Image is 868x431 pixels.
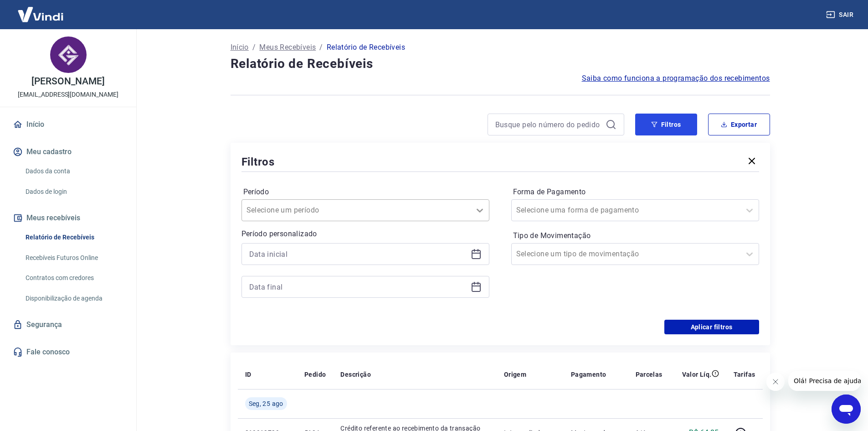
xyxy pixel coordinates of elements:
button: Filtros [635,114,697,135]
a: Relatório de Recebíveis [22,228,125,247]
h5: Filtros [241,155,275,169]
p: / [319,42,323,53]
span: Seg, 25 ago [249,399,283,408]
a: Segurança [11,315,125,335]
button: Meus recebíveis [11,208,125,228]
p: Parcelas [636,370,663,379]
img: 8e373231-1c48-4452-a55d-e99fb691e6ac.jpeg [50,36,87,73]
a: Dados da conta [22,162,125,181]
p: ID [245,370,252,379]
iframe: Botão para abrir a janela de mensagens [832,395,861,424]
button: Aplicar filtros [664,320,759,334]
button: Sair [824,6,857,23]
img: Vindi [11,0,70,28]
iframe: Fechar mensagem [766,373,785,391]
p: Pedido [304,370,326,379]
button: Exportar [708,114,770,135]
p: Valor Líq. [682,370,712,379]
label: Forma de Pagamento [513,187,757,197]
a: Disponibilização de agenda [22,289,125,308]
button: Meu cadastro [11,142,125,162]
p: Relatório de Recebíveis [327,42,405,53]
a: Dados de login [22,182,125,201]
p: Tarifas [734,370,755,379]
a: Saiba como funciona a programação dos recebimentos [582,73,770,84]
h4: Relatório de Recebíveis [231,55,770,73]
label: Tipo de Movimentação [513,230,757,241]
p: Origem [504,370,526,379]
p: Período personalizado [241,228,489,239]
p: Pagamento [571,370,606,379]
a: Recebíveis Futuros Online [22,249,125,267]
input: Data final [249,280,467,294]
label: Período [243,187,488,197]
p: / [252,42,256,53]
p: Descrição [340,370,371,379]
a: Início [231,42,249,53]
p: [PERSON_NAME] [31,77,104,86]
input: Busque pelo número do pedido [495,118,602,131]
a: Meus Recebíveis [259,42,316,53]
iframe: Mensagem da empresa [788,371,861,391]
a: Início [11,114,125,135]
p: [EMAIL_ADDRESS][DOMAIN_NAME] [18,90,118,99]
a: Contratos com credores [22,269,125,287]
input: Data inicial [249,247,467,261]
a: Fale conosco [11,342,125,362]
span: Olá! Precisa de ajuda? [5,6,77,14]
